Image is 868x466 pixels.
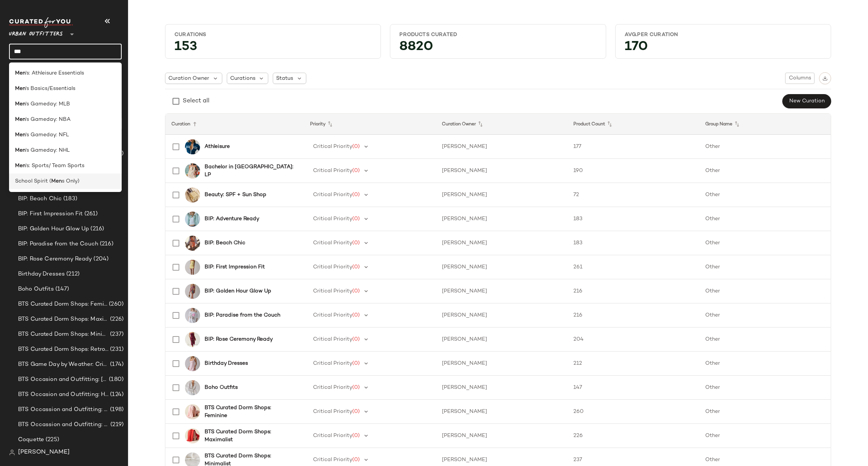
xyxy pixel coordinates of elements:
[436,231,567,255] td: [PERSON_NAME]
[352,288,360,294] span: (0)
[699,424,831,448] td: Other
[18,270,65,279] span: Birthday Dresses
[399,31,596,38] div: Products Curated
[352,192,360,198] span: (0)
[313,457,352,463] span: Critical Priority
[108,405,124,414] span: (198)
[108,390,124,399] span: (124)
[107,300,124,309] span: (260)
[352,409,360,414] span: (0)
[699,327,831,352] td: Other
[18,390,108,399] span: BTS Occasion and Outfitting: Homecoming Dresses
[185,380,200,395] img: 101991065_010_b
[183,97,209,106] div: Select all
[18,405,108,414] span: BTS Occassion and Outfitting: Campus Lounge
[9,26,63,39] span: Urban Outfitters
[26,100,70,108] span: 's Gameday: MLB
[62,195,77,203] span: (183)
[436,135,567,159] td: [PERSON_NAME]
[352,337,360,342] span: (0)
[352,457,360,463] span: (0)
[785,73,815,84] button: Columns
[567,135,699,159] td: 177
[313,312,352,318] span: Critical Priority
[18,375,107,384] span: BTS Occasion and Outfitting: [PERSON_NAME] to Party
[352,385,360,390] span: (0)
[436,207,567,231] td: [PERSON_NAME]
[699,159,831,183] td: Other
[313,240,352,246] span: Critical Priority
[18,345,108,354] span: BTS Curated Dorm Shops: Retro+ Boho
[205,404,295,420] b: BTS Curated Dorm Shops: Feminine
[9,17,73,28] img: cfy_white_logo.C9jOOHJF.svg
[185,308,200,323] img: 100637107_211_b
[205,311,280,319] b: BIP: Paradise from the Couch
[436,400,567,424] td: [PERSON_NAME]
[567,231,699,255] td: 183
[185,404,200,419] img: 102187119_066_b
[185,356,200,371] img: 100795103_066_b
[185,163,200,178] img: 99180069_079_b
[352,433,360,439] span: (0)
[313,433,352,439] span: Critical Priority
[352,216,360,222] span: (0)
[436,327,567,352] td: [PERSON_NAME]
[822,76,828,81] img: svg%3e
[108,345,124,354] span: (231)
[205,163,295,179] b: Bachelor in [GEOGRAPHIC_DATA]: LP
[313,144,352,149] span: Critical Priority
[26,116,70,123] span: 's Gameday: NBA
[9,449,15,455] img: svg%3e
[18,240,98,248] span: BIP: Paradise from the Couch
[18,285,54,294] span: Boho Outfits
[313,168,352,174] span: Critical Priority
[185,332,200,347] img: 76010537_262_b
[18,210,83,218] span: BIP: First Impression Fit
[699,352,831,376] td: Other
[789,75,811,81] span: Columns
[567,207,699,231] td: 183
[15,85,26,93] b: Men
[352,361,360,366] span: (0)
[15,131,26,139] b: Men
[26,146,70,154] span: 's Gameday: NHL
[108,330,124,339] span: (237)
[699,376,831,400] td: Other
[436,255,567,279] td: [PERSON_NAME]
[782,94,831,108] button: New Curation
[18,195,62,203] span: BIP: Beach Chic
[789,98,825,104] span: New Curation
[15,162,26,170] b: Men
[567,159,699,183] td: 190
[185,212,200,227] img: 96651559_038_b
[699,400,831,424] td: Other
[18,255,92,263] span: BIP: Rose Ceremony Ready
[185,236,200,251] img: 98247711_087_b
[313,216,352,222] span: Critical Priority
[352,264,360,270] span: (0)
[205,215,259,223] b: BIP: Adventure Ready
[18,315,108,324] span: BTS Curated Dorm Shops: Maximalist
[699,255,831,279] td: Other
[89,225,104,233] span: (216)
[699,279,831,303] td: Other
[619,41,828,55] div: 170
[205,263,265,271] b: BIP: First Impression Fit
[26,162,84,170] span: 's: Sports/ Team Sports
[699,231,831,255] td: Other
[699,303,831,327] td: Other
[51,177,62,185] b: Men
[567,424,699,448] td: 226
[436,376,567,400] td: [PERSON_NAME]
[352,312,360,318] span: (0)
[168,41,377,55] div: 153
[567,183,699,207] td: 72
[185,260,200,275] img: 100596915_079_b
[15,146,26,154] b: Men
[567,352,699,376] td: 212
[83,210,98,218] span: (261)
[18,420,109,429] span: BTS Occassion and Outfitting: First Day Fits
[26,131,69,139] span: 's Gameday: NFL
[436,303,567,327] td: [PERSON_NAME]
[18,330,108,339] span: BTS Curated Dorm Shops: Minimalist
